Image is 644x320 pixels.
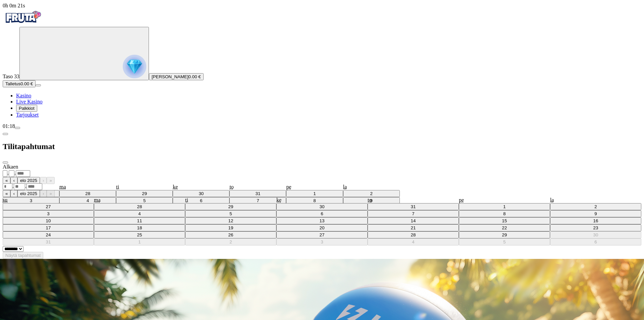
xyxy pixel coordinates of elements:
span: Tarjoukset [16,112,39,118]
a: gift-inverted iconTarjoukset [16,112,39,118]
button: 3. syyskuuta 2025 [276,238,368,245]
button: [PERSON_NAME]0.00 € [149,73,204,80]
button: 30. elokuuta 2025 [550,231,641,238]
img: Fruta [3,9,43,26]
button: 31. heinäkuuta 2025 [368,203,459,210]
abbr: 26. elokuuta 2025 [228,232,233,237]
a: Fruta [3,21,43,27]
abbr: 24. elokuuta 2025 [46,232,51,237]
button: 24. elokuuta 2025 [3,231,94,238]
span: . [7,170,9,176]
abbr: 3. elokuuta 2025 [47,211,49,216]
button: « [3,177,10,184]
span: elo 2025 [20,178,37,183]
abbr: maanantai [94,197,101,203]
span: elo 2025 [20,191,37,196]
span: Kasino [16,93,31,98]
button: 4. elokuuta 2025 [94,210,185,217]
abbr: 10. elokuuta 2025 [46,218,51,223]
abbr: 30. elokuuta 2025 [593,232,598,237]
button: 1. elokuuta 2025 [459,203,550,210]
button: 10. elokuuta 2025 [3,217,94,224]
abbr: keskiviikko [276,197,281,203]
button: 25. elokuuta 2025 [94,231,185,238]
span: . [12,183,14,189]
abbr: 27. heinäkuuta 2025 [46,204,51,209]
button: 13. elokuuta 2025 [276,217,368,224]
button: 7. elokuuta 2025 [368,210,459,217]
button: 5. syyskuuta 2025 [459,238,550,245]
abbr: 31. heinäkuuta 2025 [411,204,416,209]
button: 31. elokuuta 2025 [3,238,94,245]
button: 3. elokuuta 2025 [3,210,94,217]
button: 28. heinäkuuta 2025 [94,203,185,210]
abbr: 2. elokuuta 2025 [594,204,597,209]
button: 27. elokuuta 2025 [276,231,368,238]
abbr: 28. elokuuta 2025 [411,232,416,237]
abbr: 22. elokuuta 2025 [502,225,507,230]
button: 29. heinäkuuta 2025 [185,203,276,210]
button: ‹ [10,177,17,184]
button: menu [36,84,41,86]
nav: Primary [3,9,641,118]
abbr: 6. elokuuta 2025 [321,211,323,216]
span: Taso 33 [3,74,19,79]
button: 30. heinäkuuta 2025 [276,203,368,210]
span: Talletus [5,81,20,86]
abbr: 5. elokuuta 2025 [229,211,232,216]
abbr: 7. elokuuta 2025 [412,211,414,216]
button: 17. elokuuta 2025 [3,224,94,231]
button: 21. elokuuta 2025 [368,224,459,231]
button: 4. syyskuuta 2025 [368,238,459,245]
a: poker-chip iconLive Kasino [16,99,43,104]
span: [PERSON_NAME] [152,74,189,79]
abbr: perjantai [459,197,464,203]
button: Näytä tapahtumat [3,252,43,259]
span: 01:18 [3,123,15,129]
button: Talletusplus icon0.00 € [3,80,36,87]
span: 0.00 € [189,74,201,79]
abbr: tiistai [185,197,188,203]
abbr: 14. elokuuta 2025 [411,218,416,223]
span: 0.00 € [20,81,33,86]
abbr: 12. elokuuta 2025 [228,218,233,223]
button: elo 2025 [17,190,40,197]
button: « [3,190,10,197]
span: Alkaen [3,164,18,170]
button: reward iconPalkkiot [16,105,37,112]
abbr: torstai [368,197,372,203]
abbr: 29. heinäkuuta 2025 [228,204,233,209]
button: » [47,190,54,197]
abbr: 27. elokuuta 2025 [320,232,325,237]
button: 23. elokuuta 2025 [550,224,641,231]
abbr: lauantai [550,197,554,203]
span: Näytä tapahtumat [5,253,41,258]
button: 29. elokuuta 2025 [459,231,550,238]
button: 12. elokuuta 2025 [185,217,276,224]
abbr: 19. elokuuta 2025 [228,225,233,230]
button: 1. syyskuuta 2025 [94,238,185,245]
abbr: 2. syyskuuta 2025 [229,239,232,244]
abbr: 1. syyskuuta 2025 [138,239,141,244]
button: 6. elokuuta 2025 [276,210,368,217]
button: reward progress [19,27,149,80]
button: 5. elokuuta 2025 [185,210,276,217]
abbr: 11. elokuuta 2025 [137,218,142,223]
button: elo 2025 [17,177,40,184]
abbr: 4. syyskuuta 2025 [412,239,414,244]
button: 27. heinäkuuta 2025 [3,203,94,210]
button: chevron-left icon [3,133,8,135]
abbr: 15. elokuuta 2025 [502,218,507,223]
abbr: 28. heinäkuuta 2025 [137,204,142,209]
abbr: 9. elokuuta 2025 [594,211,597,216]
abbr: 3. syyskuuta 2025 [321,239,323,244]
button: 28. elokuuta 2025 [368,231,459,238]
button: 2. syyskuuta 2025 [185,238,276,245]
button: 19. elokuuta 2025 [185,224,276,231]
abbr: 29. elokuuta 2025 [502,232,507,237]
button: 6. syyskuuta 2025 [550,238,641,245]
button: 16. elokuuta 2025 [550,217,641,224]
span: user session time [3,3,25,8]
abbr: 5. syyskuuta 2025 [503,239,505,244]
abbr: sunnuntai [3,197,7,203]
